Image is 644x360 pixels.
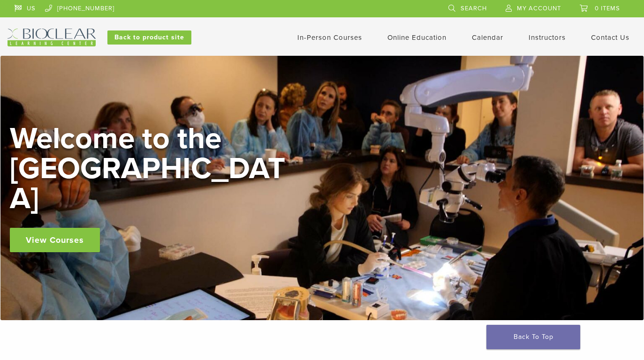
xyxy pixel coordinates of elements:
a: Back To Top [486,325,580,349]
img: Bioclear [8,29,96,46]
a: Calendar [472,33,503,42]
a: View Courses [10,228,100,252]
a: Online Education [387,33,447,42]
a: Instructors [529,33,566,42]
h2: Welcome to the [GEOGRAPHIC_DATA] [10,124,291,214]
span: 0 items [595,5,620,12]
a: Back to product site [107,30,191,45]
span: My Account [517,5,561,12]
span: Search [461,5,487,12]
a: In-Person Courses [297,33,362,42]
a: Contact Us [591,33,629,42]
